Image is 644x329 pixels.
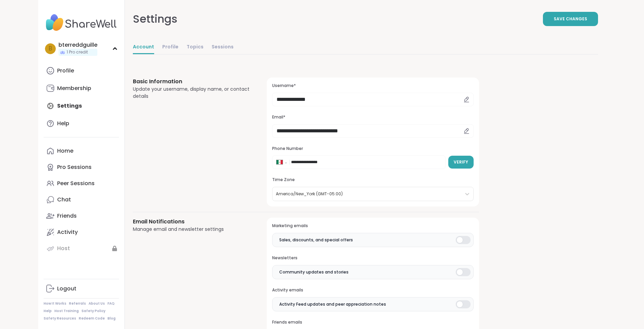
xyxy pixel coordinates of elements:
a: Friends [44,208,119,224]
a: Topics [187,41,204,54]
div: Host [57,245,70,252]
a: Sessions [212,41,234,54]
h3: Basic Information [133,78,251,86]
a: About Us [89,301,105,306]
div: Profile [57,67,74,74]
h3: Username* [272,83,473,89]
h3: Activity emails [272,287,473,293]
h3: Time Zone [272,177,473,183]
a: Account [133,41,154,54]
a: Profile [162,41,178,54]
a: How It Works [44,301,66,306]
div: Chat [57,196,71,203]
div: Membership [57,85,91,92]
span: Sales, discounts, and special offers [279,237,353,243]
h3: Marketing emails [272,223,473,229]
div: Update your username, display name, or contact details [133,86,251,100]
div: Friends [57,212,77,220]
div: Settings [133,11,177,27]
a: Redeem Code [79,316,105,321]
div: Activity [57,228,78,236]
span: Save Changes [554,16,587,22]
a: Profile [44,63,119,79]
a: Membership [44,80,119,96]
a: Pro Sessions [44,159,119,175]
a: Safety Policy [81,309,105,313]
button: Verify [448,156,474,169]
a: Help [44,115,119,132]
a: Referrals [69,301,86,306]
h3: Newsletters [272,255,473,261]
span: Activity Feed updates and peer appreciation notes [279,301,386,307]
a: Peer Sessions [44,175,119,192]
a: FAQ [108,301,115,306]
h3: Phone Number [272,146,473,152]
div: Help [57,120,69,127]
div: Logout [57,285,76,292]
a: Logout [44,281,119,297]
h3: Friends emails [272,320,473,325]
div: bterreddguille [58,41,97,49]
div: Home [57,147,73,155]
a: Blog [108,316,116,321]
a: Host Training [54,309,79,313]
a: Host [44,240,119,257]
span: 1 Pro credit [67,49,88,55]
a: Activity [44,224,119,240]
div: Manage email and newsletter settings [133,226,251,233]
a: Chat [44,192,119,208]
h3: Email* [272,114,473,120]
div: Peer Sessions [57,180,95,187]
img: ShareWell Nav Logo [44,11,119,35]
span: Community updates and stories [279,269,349,275]
div: Pro Sessions [57,163,92,171]
a: Help [44,309,52,313]
a: Safety Resources [44,316,76,321]
span: Verify [454,159,468,165]
a: Home [44,143,119,159]
button: Save Changes [543,12,598,26]
h3: Email Notifications [133,218,251,226]
span: b [49,44,52,53]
